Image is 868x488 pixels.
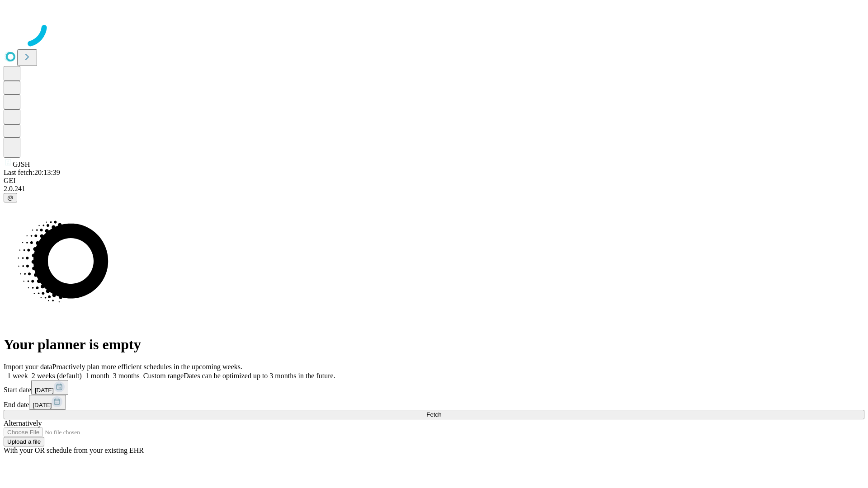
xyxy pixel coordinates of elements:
[4,446,144,454] span: With your OR schedule from your existing EHR
[4,437,44,446] button: Upload a file
[31,380,68,395] button: [DATE]
[426,411,441,418] span: Fetch
[7,194,14,201] span: @
[29,395,66,410] button: [DATE]
[7,372,28,380] span: 1 week
[4,410,864,419] button: Fetch
[143,372,184,380] span: Custom range
[4,185,864,193] div: 2.0.241
[4,395,864,410] div: End date
[4,419,42,427] span: Alternatively
[4,193,17,202] button: @
[113,372,140,380] span: 3 months
[4,336,864,353] h1: Your planner is empty
[4,169,60,176] span: Last fetch: 20:13:39
[52,363,242,371] span: Proactively plan more efficient schedules in the upcoming weeks.
[184,372,335,380] span: Dates can be optimized up to 3 months in the future.
[4,177,864,185] div: GEI
[85,372,109,380] span: 1 month
[4,363,52,371] span: Import your data
[32,372,82,380] span: 2 weeks (default)
[4,380,864,395] div: Start date
[33,402,52,408] span: [DATE]
[13,160,30,168] span: GJSH
[35,387,54,394] span: [DATE]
